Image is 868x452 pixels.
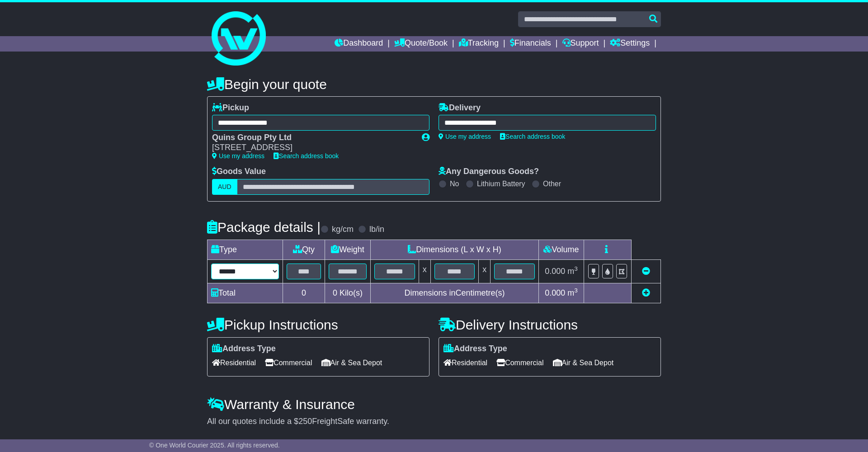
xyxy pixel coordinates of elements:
a: Financials [510,36,551,52]
span: © One World Courier 2025. All rights reserved. [149,442,280,449]
span: Air & Sea Depot [321,356,382,370]
a: Remove this item [642,267,650,276]
span: Commercial [265,356,312,370]
span: m [567,267,578,276]
td: Type [208,240,283,259]
span: Residential [212,356,256,370]
td: 0 [283,283,325,303]
span: m [567,288,578,297]
td: Kilo(s) [325,283,371,303]
label: Address Type [212,344,276,354]
span: 0.000 [545,267,565,276]
a: Support [562,36,599,52]
sup: 3 [574,287,578,294]
td: Volume [538,240,584,259]
span: Commercial [496,356,543,370]
label: Any Dangerous Goods? [439,167,539,177]
span: 0.000 [545,288,565,297]
td: Total [208,283,283,303]
div: [STREET_ADDRESS] [212,143,413,153]
label: Goods Value [212,167,266,177]
a: Add new item [642,288,650,297]
label: Delivery [439,103,481,113]
span: Air & Sea Depot [553,356,614,370]
a: Settings [610,36,650,52]
label: kg/cm [332,225,354,235]
div: Quins Group Pty Ltd [212,133,413,143]
td: x [479,259,491,283]
h4: Pickup Instructions [207,317,429,332]
a: Search address book [500,133,565,140]
label: lb/in [369,225,384,235]
a: Use my address [212,152,264,160]
a: Tracking [459,36,499,52]
sup: 3 [574,265,578,272]
h4: Warranty & Insurance [207,397,661,412]
span: 0 [333,288,337,297]
td: Dimensions (L x W x H) [370,240,538,259]
label: Other [543,179,561,188]
h4: Delivery Instructions [439,317,661,332]
h4: Begin your quote [207,77,661,92]
a: Dashboard [335,36,383,52]
label: Address Type [443,344,507,354]
td: Qty [283,240,325,259]
td: x [419,259,430,283]
a: Search address book [274,152,339,160]
label: Lithium Battery [477,179,525,188]
div: All our quotes include a $ FreightSafe warranty. [207,417,661,427]
a: Quote/Book [394,36,448,52]
a: Use my address [439,133,491,140]
h4: Package details | [207,220,321,235]
label: AUD [212,179,237,195]
span: 250 [298,417,312,426]
span: Residential [443,356,487,370]
td: Dimensions in Centimetre(s) [370,283,538,303]
label: No [450,179,459,188]
td: Weight [325,240,371,259]
label: Pickup [212,103,249,113]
